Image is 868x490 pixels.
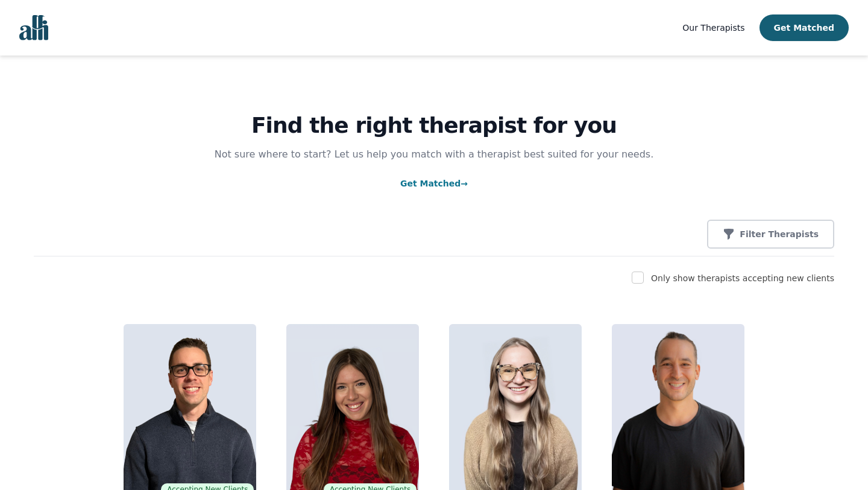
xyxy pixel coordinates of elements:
button: Get Matched [759,14,849,41]
button: Filter Therapists [707,220,834,249]
a: Get Matched [400,179,468,188]
p: Not sure where to start? Let us help you match with a therapist best suited for your needs. [203,147,665,162]
span: → [461,179,468,188]
label: Only show therapists accepting new clients [651,273,834,283]
h1: Find the right therapist for you [34,113,834,138]
span: Our Therapists [682,23,744,33]
a: Our Therapists [682,21,744,35]
p: Filter Therapists [740,228,819,240]
img: alli logo [19,15,48,40]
